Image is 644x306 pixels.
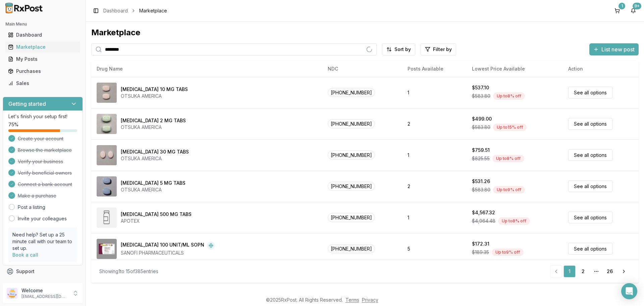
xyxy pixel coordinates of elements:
[18,135,63,142] span: Create your account
[328,182,375,191] span: [PHONE_NUMBER]
[97,83,117,103] img: Abilify 10 MG TABS
[18,158,63,165] span: Verify your business
[8,121,18,128] span: 75 %
[563,61,639,77] th: Action
[8,56,77,62] div: My Posts
[493,124,527,131] div: Up to 15 % off
[472,93,490,99] span: $583.80
[121,117,186,124] div: [MEDICAL_DATA] 2 MG TABS
[568,118,612,130] a: See all options
[467,61,563,77] th: Lowest Price Available
[5,77,80,89] a: Sales
[601,45,635,53] span: List new post
[103,7,167,14] nav: breadcrumb
[97,239,117,259] img: Admelog SoloStar 100 UNIT/ML SOPN
[577,265,589,277] a: 2
[121,148,189,155] div: [MEDICAL_DATA] 30 MG TABS
[402,233,466,264] td: 5
[3,78,83,89] button: Sales
[12,231,73,252] p: Need help? Set up a 25 minute call with our team to set up.
[563,265,576,277] a: 1
[472,84,489,91] div: $537.10
[16,280,39,287] span: Feedback
[18,215,67,222] a: Invite your colleagues
[5,41,80,53] a: Marketplace
[472,218,495,224] span: $4,964.48
[21,294,68,299] p: [EMAIL_ADDRESS][DOMAIN_NAME]
[472,241,489,247] div: $172.31
[91,27,639,38] div: Marketplace
[402,77,466,108] td: 1
[621,283,637,299] div: Open Intercom Messenger
[3,54,83,64] button: My Posts
[3,265,83,277] button: Support
[121,93,188,99] div: OTSUKA AMERICA
[493,186,525,193] div: Up to 9 % off
[8,80,77,87] div: Sales
[472,155,490,162] span: $825.55
[121,86,188,93] div: [MEDICAL_DATA] 10 MG TABS
[3,30,83,40] button: Dashboard
[472,124,490,131] span: $583.80
[589,47,639,53] a: List new post
[121,242,204,250] div: [MEDICAL_DATA] 100 UNIT/ML SOPN
[472,116,492,122] div: $499.00
[402,202,466,233] td: 1
[492,249,524,256] div: Up to 9 % off
[3,3,46,13] img: RxPost Logo
[568,243,612,255] a: See all options
[628,5,639,16] button: 9+
[472,209,495,216] div: $4,567.32
[589,43,639,55] button: List new post
[492,155,524,162] div: Up to 8 % off
[3,277,83,290] button: Feedback
[8,68,77,75] div: Purchases
[18,170,72,176] span: Verify beneficial owners
[97,145,117,165] img: Abilify 30 MG TABS
[97,208,117,228] img: Abiraterone Acetate 500 MG TABS
[5,21,80,27] h2: Main Menu
[121,124,186,131] div: OTSUKA AMERICA
[5,53,80,65] a: My Posts
[402,108,466,139] td: 2
[121,180,185,186] div: [MEDICAL_DATA] 5 MG TABS
[472,186,490,193] span: $583.80
[3,66,83,77] button: Purchases
[394,46,411,53] span: Sort by
[8,100,46,108] h3: Getting started
[139,7,167,14] span: Marketplace
[18,192,56,199] span: Make a purchase
[8,32,77,38] div: Dashboard
[5,65,80,77] a: Purchases
[568,149,612,161] a: See all options
[121,250,215,256] div: SANOFI PHARMACEUTICALS
[97,176,117,196] img: Abilify 5 MG TABS
[328,88,375,97] span: [PHONE_NUMBER]
[97,114,117,134] img: Abilify 2 MG TABS
[498,217,530,225] div: Up to 8 % off
[619,3,625,9] div: 1
[612,5,623,16] button: 1
[328,213,375,222] span: [PHONE_NUMBER]
[472,178,490,185] div: $531.26
[568,87,612,98] a: See all options
[633,3,641,9] div: 9+
[617,265,631,277] a: Go to next page
[382,43,415,55] button: Sort by
[3,42,83,52] button: Marketplace
[7,288,17,299] img: User avatar
[328,150,375,160] span: [PHONE_NUMBER]
[328,244,375,253] span: [PHONE_NUMBER]
[21,287,68,294] p: Welcome
[121,186,185,193] div: OTSUKA AMERICA
[18,147,72,154] span: Browse the marketplace
[99,268,158,275] div: Showing 1 to 15 of 385 entries
[5,29,80,41] a: Dashboard
[402,139,466,171] td: 1
[18,181,72,188] span: Connect a bank account
[421,43,456,55] button: Filter by
[472,249,489,256] span: $189.35
[8,44,77,50] div: Marketplace
[402,61,466,77] th: Posts Available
